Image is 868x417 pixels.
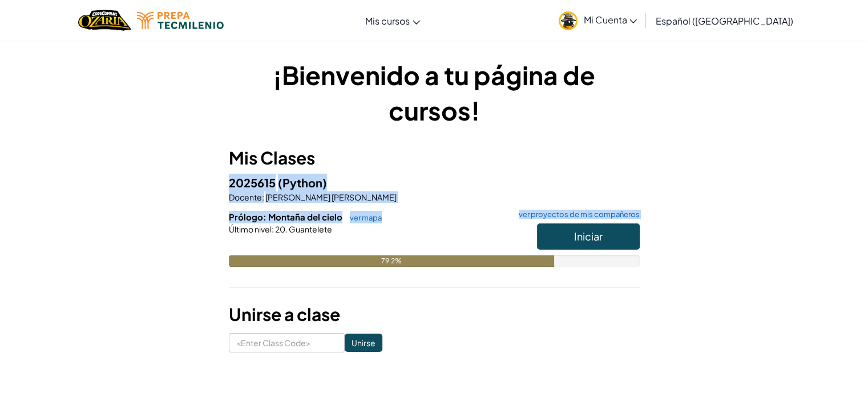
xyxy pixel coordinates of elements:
a: ver mapa [344,213,382,222]
span: Docente [229,192,262,202]
span: : [272,224,274,234]
span: (Python) [278,175,327,190]
h3: Mis Clases [229,145,640,171]
span: Mi Cuenta [583,14,637,26]
span: Español ([GEOGRAPHIC_DATA]) [655,15,793,27]
button: Iniciar [537,223,640,250]
span: 20. [274,224,288,234]
input: <Enter Class Code> [229,333,345,352]
img: Tecmilenio logo [137,12,224,29]
h1: ¡Bienvenido a tu página de cursos! [229,57,640,128]
span: [PERSON_NAME] [PERSON_NAME] [264,192,397,202]
span: 2025615 [229,175,278,190]
span: : [262,192,264,202]
a: Ozaria by CodeCombat logo [78,9,131,32]
div: 79.2% [229,255,554,267]
img: Home [78,9,131,32]
span: Prólogo: Montaña del cielo [229,211,344,222]
span: Último nivel [229,224,272,234]
span: Iniciar [574,230,603,243]
input: Unirse [345,334,382,352]
span: Guantelete [288,224,332,234]
a: Mis cursos [360,5,426,36]
h3: Unirse a clase [229,302,640,327]
a: Mi Cuenta [553,2,643,38]
a: ver proyectos de mis compañeros [513,211,640,218]
a: Español ([GEOGRAPHIC_DATA]) [649,5,798,36]
img: avatar [559,11,578,30]
span: Mis cursos [365,15,410,27]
